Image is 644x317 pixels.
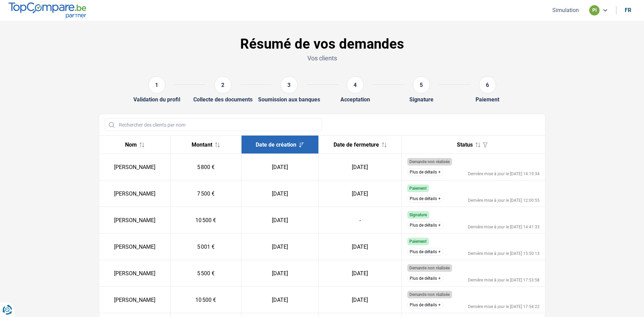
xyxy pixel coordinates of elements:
[409,292,450,297] span: Demande non réalisée
[99,36,545,52] h1: Résumé de vos demandes
[468,172,540,176] div: Dernière mise à jour le [DATE] 14:19:34
[476,96,499,103] div: Paiement
[170,207,242,234] td: 10 500 €
[347,76,364,93] div: 4
[318,260,401,287] td: [DATE]
[409,239,427,244] span: Paiement
[170,234,242,260] td: 5 001 €
[340,96,370,103] div: Acceptation
[9,2,86,18] img: TopCompare.be
[242,154,318,180] td: [DATE]
[214,76,232,93] div: 2
[170,287,242,313] td: 10 500 €
[409,266,450,270] span: Demande non réalisée
[170,260,242,287] td: 5 500 €
[468,198,540,202] div: Dernière mise à jour le [DATE] 12:00:55
[318,287,401,313] td: [DATE]
[242,234,318,260] td: [DATE]
[193,96,253,103] div: Collecte des documents
[192,141,212,148] span: Montant
[133,96,180,103] div: Validation du profil
[318,180,401,207] td: [DATE]
[468,225,540,229] div: Dernière mise à jour le [DATE] 14:41:33
[99,287,171,313] td: [PERSON_NAME]
[409,212,427,217] span: Signature
[170,154,242,180] td: 5 800 €
[407,221,443,229] button: Plus de détails
[407,195,443,202] button: Plus de détails
[242,260,318,287] td: [DATE]
[258,96,320,103] div: Soumission aux banques
[318,207,401,234] td: -
[468,305,540,309] div: Dernière mise à jour le [DATE] 17:54:22
[468,278,540,282] div: Dernière mise à jour le [DATE] 17:53:58
[468,251,540,256] div: Dernière mise à jour le [DATE] 15:50:13
[407,275,443,282] button: Plus de détails
[256,141,296,148] span: Date de création
[105,118,322,131] input: Rechercher des clients par nom
[99,154,171,180] td: [PERSON_NAME]
[99,180,171,207] td: [PERSON_NAME]
[170,180,242,207] td: 7 500 €
[409,159,450,164] span: Demande non réalisée
[589,5,600,16] div: pi
[242,207,318,234] td: [DATE]
[318,154,401,180] td: [DATE]
[407,168,443,176] button: Plus de détails
[409,96,433,103] div: Signature
[407,301,443,309] button: Plus de détails
[318,234,401,260] td: [DATE]
[413,76,430,93] div: 5
[242,180,318,207] td: [DATE]
[334,141,379,148] span: Date de fermeture
[625,7,631,13] div: fr
[550,7,581,14] button: Simulation
[99,234,171,260] td: [PERSON_NAME]
[148,76,165,93] div: 1
[409,186,427,191] span: Paiement
[479,76,496,93] div: 6
[99,260,171,287] td: [PERSON_NAME]
[99,54,545,62] p: Vos clients
[457,141,473,148] span: Status
[99,207,171,234] td: [PERSON_NAME]
[242,287,318,313] td: [DATE]
[407,248,443,256] button: Plus de détails
[125,141,137,148] span: Nom
[280,76,298,93] div: 3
